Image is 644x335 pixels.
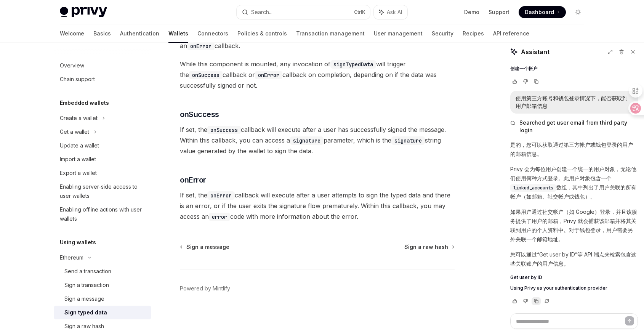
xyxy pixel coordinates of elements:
code: onSuccess [189,71,223,79]
button: Search...CtrlK [237,5,370,19]
h5: Using wallets [60,238,96,247]
code: onError [207,191,235,200]
a: Import a wallet [54,152,151,166]
a: Enabling offline actions with user wallets [54,203,151,226]
a: Demo [464,8,479,16]
a: Sign a message [54,292,151,306]
a: Basics [93,24,111,43]
div: Sign a transaction [64,281,109,290]
span: Assistant [521,47,549,56]
a: Policies & controls [237,24,287,43]
a: Security [432,24,453,43]
div: Import a wallet [60,155,96,164]
p: 如果用户通过社交帐户（如 Google）登录，并且该服务提供了用户的邮箱，Privy 就会捕获该邮箱并将其关联到用户的个人资料中。对于钱包登录，用户需要另外关联一个邮箱地址。 [510,207,638,244]
code: onSuccess [207,126,241,134]
code: error [209,213,230,221]
a: Chain support [54,72,151,86]
a: Sign a transaction [54,278,151,292]
span: While this component is mounted, any invocation of will trigger the callback or callback on compl... [180,59,455,91]
a: Dashboard [519,6,566,18]
span: Dashboard [525,8,554,16]
code: signature [290,136,324,145]
div: Sign typed data [64,308,107,317]
code: signTypedData [330,60,376,69]
button: Ask AI [374,5,407,19]
a: Get user by ID [510,274,638,281]
span: linked_accounts [513,185,553,191]
a: Connectors [197,24,228,43]
code: onError [255,71,282,79]
div: Export a wallet [60,168,97,178]
div: Send a transaction [64,267,111,276]
span: Using Privy as your authentication provider [510,285,607,291]
a: Transaction management [296,24,365,43]
a: Support [489,8,509,16]
a: 创建一个帐户 [510,66,638,72]
div: Chain support [60,75,95,84]
span: Sign a message [186,243,229,251]
img: light logo [60,7,107,18]
div: Sign a raw hash [64,322,104,331]
span: If set, the callback will execute after a user has successfully signed the message. Within this c... [180,124,455,156]
a: Wallets [168,24,188,43]
div: Search... [251,8,272,17]
a: Send a transaction [54,264,151,278]
code: onError [187,42,215,50]
a: Sign typed data [54,306,151,319]
div: Overview [60,61,84,70]
span: 创建一个帐户 [510,66,538,72]
p: 您可以通过“Get user by ID”等 API 端点来检索包含这些关联账户的用户信息。 [510,250,638,268]
div: Enabling server-side access to user wallets [60,182,147,200]
span: If set, the callback will execute after a user attempts to sign the typed data and there is an er... [180,190,455,222]
a: Export a wallet [54,166,151,180]
a: User management [374,24,423,43]
div: Ethereum [60,253,83,262]
a: Welcome [60,24,84,43]
h5: Embedded wallets [60,98,109,107]
p: 是的，您可以获取通过第三方帐户或钱包登录的用户的邮箱信息。 [510,140,638,159]
span: onSuccess [180,109,219,120]
a: Sign a message [181,243,229,251]
a: Overview [54,59,151,72]
a: API reference [493,24,529,43]
a: Sign a raw hash [404,243,454,251]
span: Sign a raw hash [404,243,448,251]
span: Get user by ID [510,274,542,281]
a: Powered by Mintlify [180,285,230,292]
a: Enabling server-side access to user wallets [54,180,151,203]
div: Create a wallet [60,114,98,123]
span: Ctrl K [354,9,365,15]
p: Privy 会为每位用户创建一个统一的用户对象，无论他们使用何种方式登录。此用户对象包含一个 数组，其中列出了用户关联的所有帐户（如邮箱、社交帐户或钱包）。 [510,165,638,201]
div: Update a wallet [60,141,99,150]
div: Enabling offline actions with user wallets [60,205,147,223]
div: 使用第三方账号和钱包登录情况下，能否获取到用户邮箱信息 [516,95,633,110]
a: Update a wallet [54,139,151,152]
a: Authentication [120,24,159,43]
button: Searched get user email from third party login [510,119,638,134]
a: Sign a raw hash [54,319,151,333]
button: Send message [625,316,634,325]
span: Ask AI [387,8,402,16]
button: Toggle dark mode [572,6,584,18]
a: Recipes [463,24,484,43]
span: Searched get user email from third party login [519,119,638,134]
code: signature [391,136,425,145]
div: Sign a message [64,294,104,303]
a: Using Privy as your authentication provider [510,285,638,291]
span: onError [180,175,206,185]
div: Get a wallet [60,127,89,136]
